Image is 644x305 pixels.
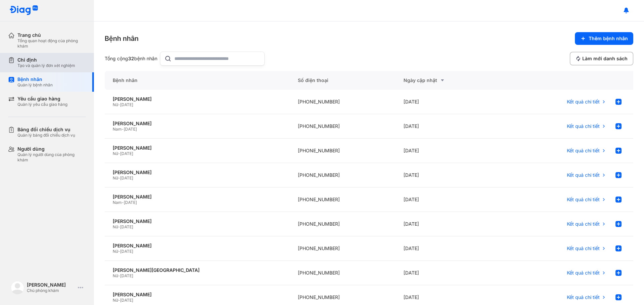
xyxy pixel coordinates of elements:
div: [PERSON_NAME] [113,218,282,224]
span: [DATE] [120,224,133,229]
div: [DATE] [395,90,501,114]
span: Nữ [113,298,118,303]
div: Người dùng [17,146,86,152]
div: [PERSON_NAME] [113,194,282,200]
span: Kết quả chi tiết [567,99,600,105]
div: [PERSON_NAME] [27,282,75,288]
div: [PERSON_NAME] [113,121,282,127]
span: - [118,224,120,229]
div: Quản lý yêu cầu giao hàng [17,102,67,107]
span: 32 [128,56,134,61]
span: - [118,273,120,278]
span: [DATE] [124,127,137,132]
div: Yêu cầu giao hàng [17,96,67,102]
div: [PERSON_NAME] [113,96,282,102]
span: Kết quả chi tiết [567,172,600,178]
div: [DATE] [395,139,501,163]
div: [PERSON_NAME][GEOGRAPHIC_DATA] [113,267,282,273]
div: [PHONE_NUMBER] [290,187,395,212]
div: [PHONE_NUMBER] [290,212,395,236]
span: Nam [113,127,122,132]
div: Chủ phòng khám [27,288,75,293]
span: - [118,151,120,156]
div: [PERSON_NAME] [113,145,282,151]
span: Kết quả chi tiết [567,245,600,251]
div: [PERSON_NAME] [113,243,282,249]
span: Nữ [113,224,118,229]
div: Số điện thoại [290,71,395,90]
span: [DATE] [124,200,137,205]
span: [DATE] [120,151,133,156]
div: [PHONE_NUMBER] [290,261,395,285]
div: Trang chủ [17,32,86,38]
div: [DATE] [395,114,501,139]
div: [DATE] [395,187,501,212]
div: [PERSON_NAME] [113,292,282,298]
div: Bảng đối chiếu dịch vụ [17,127,75,133]
div: Bệnh nhân [17,76,53,82]
span: - [122,127,124,132]
img: logo [9,5,38,16]
span: Nam [113,200,122,205]
img: logo [11,281,24,294]
div: Bệnh nhân [105,34,139,43]
div: Tạo và quản lý đơn xét nghiệm [17,63,75,68]
div: [PHONE_NUMBER] [290,236,395,261]
span: Kết quả chi tiết [567,197,600,203]
div: Tổng cộng bệnh nhân [105,56,157,62]
span: - [118,175,120,180]
span: [DATE] [120,273,133,278]
span: Kết quả chi tiết [567,294,600,300]
span: Kết quả chi tiết [567,270,600,276]
div: Tổng quan hoạt động của phòng khám [17,38,86,49]
span: Kết quả chi tiết [567,148,600,154]
div: [PERSON_NAME] [113,169,282,175]
span: - [118,102,120,107]
span: Thêm bệnh nhân [589,35,628,42]
div: Quản lý bảng đối chiếu dịch vụ [17,133,75,138]
div: [DATE] [395,212,501,236]
span: - [122,200,124,205]
span: Nữ [113,151,118,156]
button: Thêm bệnh nhân [575,32,633,45]
button: Làm mới danh sách [570,52,633,65]
div: Ngày cập nhật [404,76,493,84]
span: Làm mới danh sách [582,56,628,62]
div: [DATE] [395,236,501,261]
div: [PHONE_NUMBER] [290,163,395,187]
span: [DATE] [120,102,133,107]
span: [DATE] [120,175,133,180]
span: Nữ [113,273,118,278]
div: [DATE] [395,163,501,187]
span: Nữ [113,249,118,254]
span: Nữ [113,175,118,180]
div: Chỉ định [17,57,75,63]
div: [PHONE_NUMBER] [290,139,395,163]
div: [PHONE_NUMBER] [290,90,395,114]
span: [DATE] [120,249,133,254]
div: Bệnh nhân [105,71,290,90]
span: - [118,249,120,254]
span: - [118,298,120,303]
div: Quản lý bệnh nhân [17,82,53,88]
div: [DATE] [395,261,501,285]
div: Quản lý người dùng của phòng khám [17,152,86,163]
span: Kết quả chi tiết [567,123,600,129]
span: Nữ [113,102,118,107]
span: Kết quả chi tiết [567,221,600,227]
span: [DATE] [120,298,133,303]
div: [PHONE_NUMBER] [290,114,395,139]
